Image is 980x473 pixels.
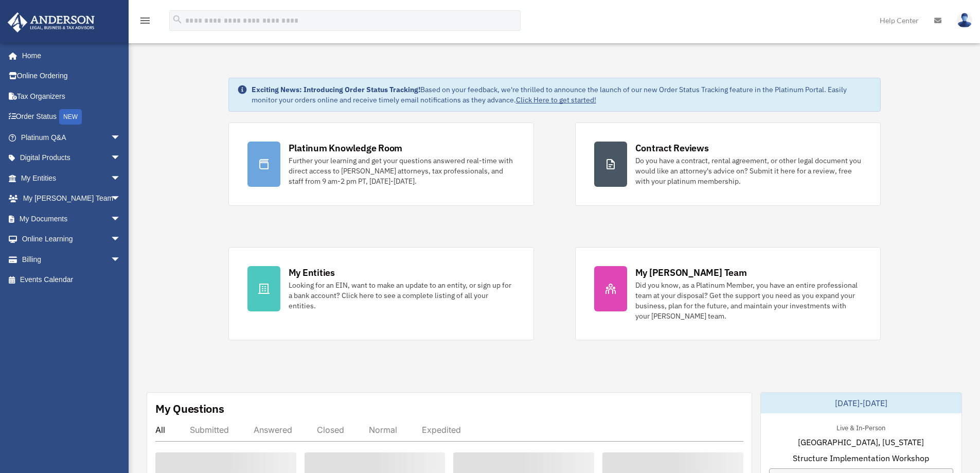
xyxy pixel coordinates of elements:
span: [GEOGRAPHIC_DATA], [US_STATE] [798,436,924,448]
a: Billingarrow_drop_down [7,249,136,270]
div: My [PERSON_NAME] Team [635,266,747,279]
a: Online Learningarrow_drop_down [7,229,136,250]
a: Events Calendar [7,270,136,290]
div: Contract Reviews [635,142,709,154]
div: Closed [317,425,344,435]
div: Based on your feedback, we're thrilled to announce the launch of our new Order Status Tracking fe... [252,84,872,105]
div: Expedited [422,425,461,435]
img: User Pic [957,13,972,28]
a: Home [7,45,131,66]
a: Tax Organizers [7,86,136,107]
div: Further your learning and get your questions answered real-time with direct access to [PERSON_NAM... [289,155,515,186]
a: My Entities Looking for an EIN, want to make an update to an entity, or sign up for a bank accoun... [228,247,534,340]
div: All [155,425,165,435]
a: Click Here to get started! [516,95,596,104]
div: Submitted [190,425,229,435]
a: My Entitiesarrow_drop_down [7,168,136,188]
div: Did you know, as a Platinum Member, you have an entire professional team at your disposal? Get th... [635,280,862,321]
div: Answered [254,425,292,435]
div: [DATE]-[DATE] [761,393,961,413]
span: arrow_drop_down [111,168,131,189]
a: Online Ordering [7,66,136,86]
a: Platinum Knowledge Room Further your learning and get your questions answered real-time with dire... [228,122,534,206]
span: arrow_drop_down [111,127,131,148]
img: Anderson Advisors Platinum Portal [5,12,98,32]
strong: Exciting News: Introducing Order Status Tracking! [252,85,420,94]
div: Do you have a contract, rental agreement, or other legal document you would like an attorney's ad... [635,155,862,186]
span: arrow_drop_down [111,188,131,209]
span: arrow_drop_down [111,249,131,270]
span: arrow_drop_down [111,229,131,250]
a: Digital Productsarrow_drop_down [7,148,136,168]
div: My Entities [289,266,335,279]
a: My [PERSON_NAME] Teamarrow_drop_down [7,188,136,209]
div: NEW [59,109,82,125]
a: My Documentsarrow_drop_down [7,208,136,229]
a: menu [139,18,151,27]
a: Contract Reviews Do you have a contract, rental agreement, or other legal document you would like... [575,122,881,206]
div: Platinum Knowledge Room [289,142,403,154]
span: arrow_drop_down [111,208,131,230]
span: Structure Implementation Workshop [793,452,929,464]
div: Looking for an EIN, want to make an update to an entity, or sign up for a bank account? Click her... [289,280,515,311]
div: Live & In-Person [828,422,894,432]
span: arrow_drop_down [111,148,131,169]
a: My [PERSON_NAME] Team Did you know, as a Platinum Member, you have an entire professional team at... [575,247,881,340]
i: menu [139,14,151,27]
a: Platinum Q&Aarrow_drop_down [7,127,136,148]
i: search [172,14,183,25]
a: Order StatusNEW [7,107,136,128]
div: Normal [369,425,397,435]
div: My Questions [155,401,224,416]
